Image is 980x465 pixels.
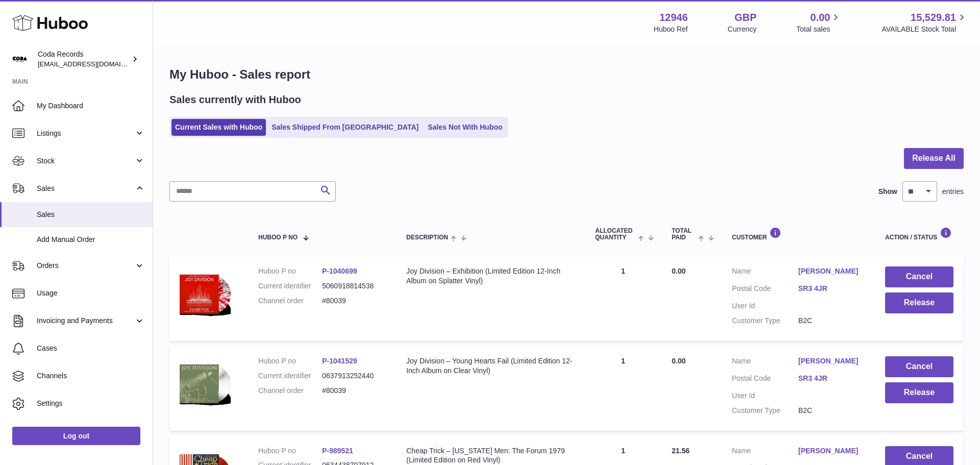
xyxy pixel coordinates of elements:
[37,261,134,271] span: Orders
[37,129,134,138] span: Listings
[424,119,506,136] a: Sales Not With Huboo
[38,50,130,69] div: Coda Records
[258,386,322,396] dt: Channel order
[258,266,322,276] dt: Huboo P no
[585,256,661,341] td: 1
[734,11,756,25] strong: GBP
[942,187,964,197] span: entries
[180,266,231,322] img: 129461744115793.png
[585,346,661,431] td: 1
[37,156,134,166] span: Stock
[37,235,145,244] span: Add Manual Order
[881,25,968,34] span: AVAILABLE Stock Total
[798,356,865,366] a: [PERSON_NAME]
[798,284,865,293] a: SR3 4JR
[672,267,685,275] span: 0.00
[672,357,685,365] span: 0.00
[12,427,140,445] a: Log out
[258,446,322,456] dt: Huboo P no
[732,227,865,241] div: Customer
[672,228,696,241] span: Total paid
[672,447,690,455] span: 21.56
[258,296,322,306] dt: Channel order
[37,101,145,111] span: My Dashboard
[37,184,134,193] span: Sales
[37,316,134,326] span: Invoicing and Payments
[732,406,798,415] dt: Customer Type
[732,374,798,386] dt: Postal Code
[732,356,798,369] dt: Name
[12,52,28,67] img: haz@pcatmedia.com
[798,316,865,326] dd: B2C
[796,25,842,34] span: Total sales
[406,266,575,286] div: Joy Division – Exhibition (Limited Edition 12-Inch Album on Splatter Vinyl)
[878,187,897,197] label: Show
[885,292,953,313] button: Release
[258,234,298,241] span: Huboo P no
[654,25,688,34] div: Huboo Ref
[180,356,231,411] img: 1744479162.png
[732,391,798,401] dt: User Id
[885,382,953,403] button: Release
[732,266,798,279] dt: Name
[728,25,757,34] div: Currency
[38,60,150,68] span: [EMAIL_ADDRESS][DOMAIN_NAME]
[322,447,353,455] a: P-989521
[258,281,322,291] dt: Current identifier
[659,11,688,25] strong: 12946
[798,266,865,276] a: [PERSON_NAME]
[37,344,145,353] span: Cases
[885,227,953,241] div: Action / Status
[171,119,266,136] a: Current Sales with Huboo
[732,301,798,311] dt: User Id
[268,119,422,136] a: Sales Shipped From [GEOGRAPHIC_DATA]
[732,316,798,326] dt: Customer Type
[322,386,386,396] dd: #80039
[732,284,798,296] dt: Postal Code
[798,374,865,383] a: SR3 4JR
[37,399,145,408] span: Settings
[798,446,865,456] a: [PERSON_NAME]
[406,356,575,376] div: Joy Division – Young Hearts Fail (Limited Edition 12-Inch Album on Clear Vinyl)
[904,148,964,169] button: Release All
[258,371,322,381] dt: Current identifier
[322,281,386,291] dd: 5060918814538
[796,11,842,34] a: 0.00 Total sales
[37,371,145,381] span: Channels
[258,356,322,366] dt: Huboo P no
[322,296,386,306] dd: #80039
[322,357,357,365] a: P-1041529
[322,371,386,381] dd: 0637913252440
[732,446,798,458] dt: Name
[911,11,956,25] span: 15,529.81
[885,266,953,287] button: Cancel
[169,93,301,107] h2: Sales currently with Huboo
[37,288,145,298] span: Usage
[406,234,448,241] span: Description
[37,210,145,219] span: Sales
[798,406,865,415] dd: B2C
[885,356,953,377] button: Cancel
[595,228,635,241] span: ALLOCATED Quantity
[811,11,830,25] span: 0.00
[169,66,964,83] h1: My Huboo - Sales report
[881,11,968,34] a: 15,529.81 AVAILABLE Stock Total
[322,267,357,275] a: P-1040699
